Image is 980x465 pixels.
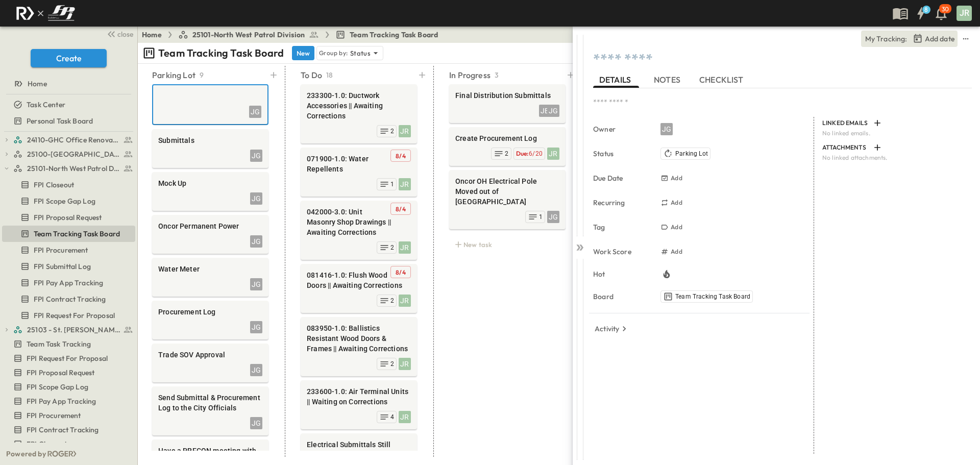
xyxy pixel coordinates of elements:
[865,34,908,44] p: My Tracking:
[250,150,262,162] div: JG
[390,266,411,278] button: Tracking Date Menu
[671,199,682,207] h6: Add
[27,368,94,378] span: FPI Proposal Request
[27,135,120,145] span: 24110-GHC Office Renovations
[822,143,869,152] p: ATTACHMENTS
[654,75,682,84] span: NOTES
[593,149,646,159] p: Status
[957,6,972,21] div: JR
[390,150,411,162] button: Tracking Date Menu
[399,178,411,190] div: JR
[152,69,195,81] p: Parking Lot
[34,212,102,223] span: FPI Proposal Request
[2,322,135,338] div: test
[200,70,204,80] p: 9
[399,358,411,370] div: JR
[2,193,135,209] div: test
[660,123,673,135] div: Josh Gille (jgille@fpibuilders.com)
[593,198,646,208] p: Recurring
[158,350,262,360] span: Trade SOV Approval
[593,173,646,183] p: Due Date
[350,48,371,58] p: Status
[660,123,673,135] div: JG
[158,307,262,317] span: Procurement Log
[593,222,646,232] p: Tag
[34,261,91,272] span: FPI Submittal Log
[390,203,411,215] button: Tracking Date Menu
[2,436,135,452] div: test
[292,46,314,60] button: New
[396,268,399,276] span: 8
[399,268,402,276] span: /
[12,3,79,24] img: c8d7d1ed905e502e8f77bf7063faec64e13b34fdb1f2bdd94b0e311fc34f8000.png
[675,292,750,301] span: Team Tracking Task Board
[2,209,135,226] div: test
[599,75,633,84] span: DETAILS
[2,177,135,193] div: test
[399,152,402,160] span: /
[307,323,411,354] span: 083950-1.0: Ballistics Resistant Wood Doors & Frames || Awaiting Corrections
[307,386,411,407] span: 233600-1.0: Air Terminal Units || Waiting on Corrections
[2,350,135,366] div: test
[27,100,65,110] span: Task Center
[942,5,949,13] p: 30
[390,360,394,368] span: 2
[455,133,559,143] span: Create Procurement Log
[34,310,115,321] span: FPI Request For Proposal
[319,48,348,58] p: Group by:
[399,205,402,213] span: /
[250,417,262,429] div: JG
[2,113,135,129] div: test
[326,70,333,80] p: 18
[2,393,135,409] div: test
[250,235,262,248] div: JG
[593,291,646,302] p: Board
[117,29,133,39] span: close
[250,278,262,290] div: JG
[925,34,954,44] p: Add date
[671,223,682,231] h6: Add
[529,150,543,157] span: 6/20
[593,269,646,279] p: Hot
[390,297,394,305] span: 2
[2,242,135,258] div: test
[402,152,406,160] span: 4
[34,180,74,190] span: FPI Closeout
[158,264,262,274] span: Water Meter
[307,207,411,237] span: 042000-3.0: Unit Masonry Shop Drawings || Awaiting Corrections
[2,160,135,177] div: test
[350,30,438,40] span: Team Tracking Task Board
[2,275,135,291] div: test
[142,30,444,40] nav: breadcrumbs
[593,247,646,257] p: Work Score
[27,116,93,126] span: Personal Task Board
[2,407,135,424] div: test
[399,241,411,254] div: JR
[158,46,284,60] p: Team Tracking Task Board
[28,79,47,89] span: Home
[34,278,103,288] span: FPI Pay App Tracking
[250,364,262,376] div: JG
[399,125,411,137] div: JR
[593,124,646,134] p: Owner
[671,174,682,182] h6: Add
[249,106,261,118] div: JG
[390,180,394,188] span: 1
[399,295,411,307] div: JR
[924,6,928,14] h6: 8
[27,353,108,363] span: FPI Request For Proposal
[307,90,411,121] span: 233300-1.0: Ductwork Accessories || Awaiting Corrections
[822,129,966,137] p: No linked emails.
[399,411,411,423] div: JR
[2,258,135,275] div: test
[396,152,399,160] span: 8
[158,135,262,145] span: Submittals
[2,364,135,381] div: test
[158,393,262,413] span: Send Submittal & Procurement Log to the City Officials
[27,425,99,435] span: FPI Contract Tracking
[27,439,67,449] span: FPI Closeout
[516,150,529,157] span: Due:
[2,132,135,148] div: test
[250,192,262,205] div: JG
[34,196,95,206] span: FPI Scope Gap Log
